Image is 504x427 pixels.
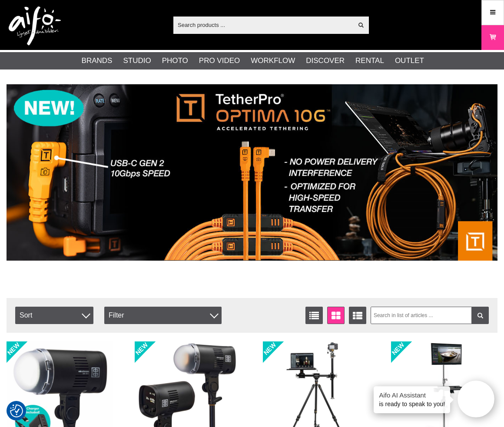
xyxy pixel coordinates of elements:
[15,307,93,324] span: Sort
[173,18,353,31] input: Search products ...
[10,404,23,417] img: Revisit consent button
[327,307,345,324] a: Window
[379,391,445,400] h4: Aifo AI Assistant
[306,55,345,66] a: Discover
[471,307,489,324] a: Filter
[123,55,151,66] a: Studio
[162,55,188,66] a: Photo
[104,307,222,324] div: Filter
[82,55,113,66] a: Brands
[374,386,450,413] div: is ready to speak to you!
[251,55,295,66] a: Workflow
[349,307,366,324] a: Extended list
[305,307,323,324] a: List
[395,55,424,66] a: Outlet
[355,55,384,66] a: Rental
[371,307,489,324] input: Search in list of articles ...
[7,84,497,261] img: Ad:001 banner-header-tpoptima1390x500.jpg
[199,55,240,66] a: Pro Video
[10,403,23,419] button: Consent Preferences
[9,7,61,46] img: logo.png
